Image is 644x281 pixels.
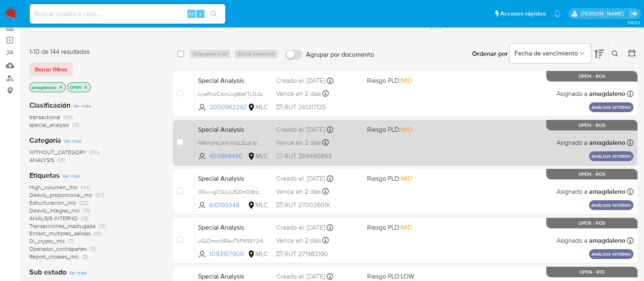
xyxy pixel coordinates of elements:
[629,9,638,18] a: Salir
[627,19,640,26] span: 3.163.0
[199,10,202,18] span: s
[580,10,626,18] p: aline.magdaleno@mercadolibre.com
[188,10,195,18] span: Alt
[30,9,225,19] input: Buscar usuario o caso...
[554,10,561,17] a: Notificaciones
[205,8,222,20] button: search-icon
[500,9,546,18] span: Accesos rápidos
